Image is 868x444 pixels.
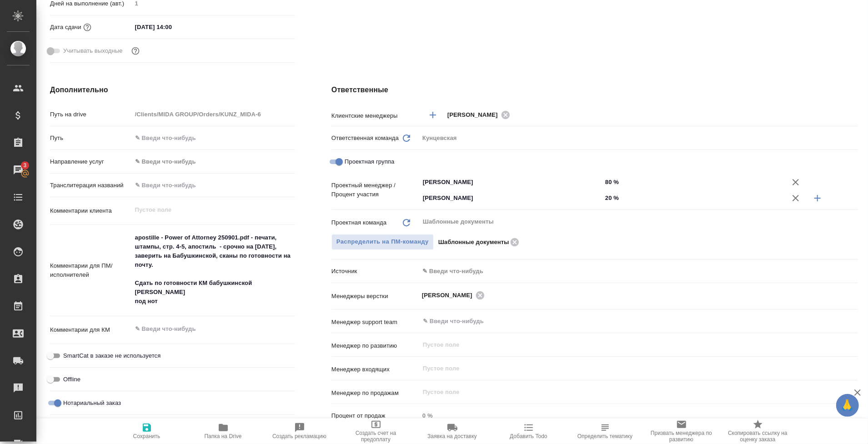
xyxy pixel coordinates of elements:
span: Определить тематику [577,433,632,439]
div: [PERSON_NAME] [447,109,513,120]
p: Транслитерация названий [50,181,132,190]
input: ✎ Введи что-нибудь [602,191,785,205]
p: Менеджер входящих [331,365,419,374]
button: Open [853,294,855,296]
button: Создать рекламацию [261,419,338,444]
p: Процент от продаж [331,411,419,420]
button: Определить тематику [567,419,643,444]
p: Путь [50,134,132,143]
h4: Ответственные [331,85,858,95]
button: Заявка на доставку [414,419,491,444]
span: Offline [63,375,80,384]
button: Open [853,320,855,322]
span: В заказе уже есть ответственный ПМ или ПМ группа [331,234,434,250]
button: Если добавить услуги и заполнить их объемом, то дата рассчитается автоматически [81,21,93,33]
span: 🙏 [840,396,855,415]
button: Open [597,181,599,183]
span: Распределить на ПМ-команду [336,237,429,247]
p: Шаблонные документы [438,238,509,247]
div: ✎ Введи что-нибудь [419,264,858,279]
button: 🙏 [836,394,859,417]
span: Создать счет на предоплату [343,430,409,443]
p: Комментарии для ПМ/исполнителей [50,261,132,279]
button: Призвать менеджера по развитию [643,419,720,444]
div: ✎ Введи что-нибудь [132,154,295,170]
p: Направление услуг [50,157,132,166]
button: Добавить менеджера [422,104,444,126]
a: 3 [2,159,34,181]
span: Создать рекламацию [272,433,326,439]
div: Кунцевская [419,130,858,146]
input: ✎ Введи что-нибудь [602,175,785,189]
textarea: apostille - Power of Attorney 250901.pdf - печати, штампы, стр. 4-5, апостиль - срочно на [DATE],... [132,230,295,309]
button: Выбери, если сб и вс нужно считать рабочими днями для выполнения заказа. [130,45,141,57]
p: Менеджер по продажам [331,389,419,398]
span: Добавить Todo [510,433,547,439]
span: SmartCat в заказе не используется [63,351,161,360]
p: Источник [331,267,419,276]
p: Комментарии клиента [50,206,132,215]
span: [PERSON_NAME] [447,110,503,120]
div: ✎ Введи что-нибудь [135,157,284,166]
input: Пустое поле [422,363,837,374]
button: Open [597,197,599,199]
p: Менеджеры верстки [331,292,419,301]
button: Open [853,114,855,116]
div: ✎ Введи что-нибудь [422,267,847,276]
input: Пустое поле [422,387,837,398]
input: ✎ Введи что-нибудь [422,316,825,327]
span: Скопировать ссылку на оценку заказа [725,430,791,443]
h4: Дополнительно [50,85,295,95]
span: Проектная группа [345,157,394,166]
p: Путь на drive [50,110,132,119]
button: Скопировать ссылку на оценку заказа [720,419,796,444]
input: ✎ Введи что-нибудь [132,179,295,192]
div: [PERSON_NAME] [422,289,487,301]
input: Пустое поле [422,339,837,350]
span: Заявка на доставку [427,433,477,439]
button: Добавить Todo [491,419,567,444]
input: Пустое поле [132,108,295,121]
p: Комментарии для КМ [50,325,132,334]
button: Добавить [807,187,828,209]
input: Пустое поле [419,409,858,422]
button: Папка на Drive [185,419,261,444]
input: ✎ Введи что-нибудь [132,131,295,145]
p: Проектная команда [331,218,386,227]
button: Создать счет на предоплату [338,419,414,444]
p: Дата сдачи [50,23,81,32]
button: Сохранить [109,419,185,444]
p: Менеджер support team [331,318,419,327]
span: Нотариальный заказ [63,399,121,408]
button: Распределить на ПМ-команду [331,234,434,250]
span: Сохранить [133,433,161,439]
p: Проектный менеджер / Процент участия [331,181,419,199]
p: Клиентские менеджеры [331,111,419,120]
span: [PERSON_NAME] [422,291,478,300]
p: Ответственная команда [331,134,399,143]
span: Папка на Drive [205,433,242,439]
span: 3 [18,161,32,170]
input: ✎ Введи что-нибудь [132,20,211,34]
span: Учитывать выходные [63,46,123,55]
span: Призвать менеджера по развитию [649,430,714,443]
p: Менеджер по развитию [331,341,419,350]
